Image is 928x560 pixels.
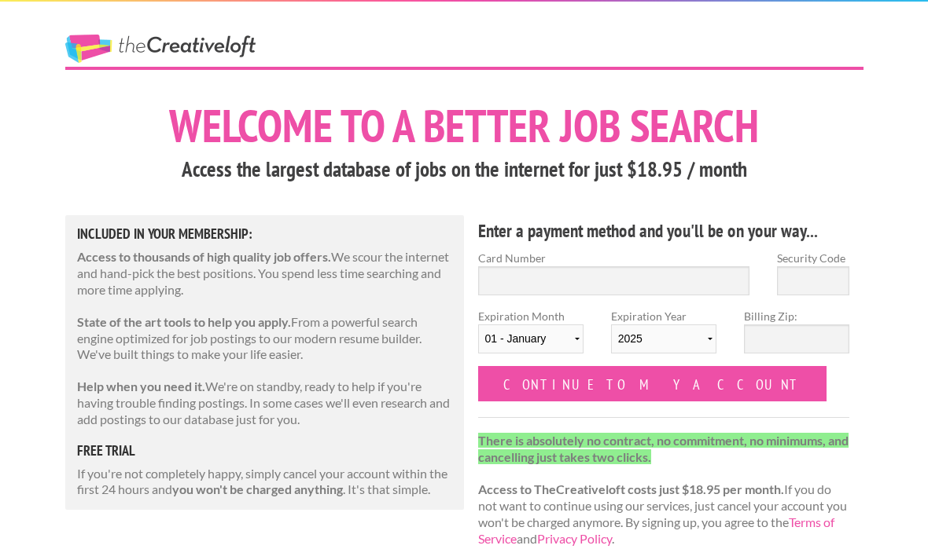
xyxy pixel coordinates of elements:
h5: free trial [77,444,453,458]
a: Terms of Service [478,514,834,546]
h3: Access the largest database of jobs on the internet for just $18.95 / month [65,155,864,185]
p: From a powerful search engine optimized for job postings to our modern resume builder. We've buil... [77,314,453,363]
strong: Help when you need it. [77,379,205,393]
p: If you're not completely happy, simply cancel your account within the first 24 hours and . It's t... [77,466,453,499]
label: Card Number [478,250,750,266]
input: Continue to my account [478,366,827,401]
p: If you do not want to continue using our services, just cancel your account you won't be charged ... [478,433,850,547]
strong: Access to thousands of high quality job offers. [77,249,331,264]
p: We scour the internet and hand-pick the best positions. You spend less time searching and more ti... [77,249,453,298]
label: Expiration Month [478,308,584,366]
strong: Access to TheCreativeloft costs just $18.95 per month. [478,481,784,496]
strong: State of the art tools to help you apply. [77,314,291,329]
a: The Creative Loft [65,35,256,63]
strong: There is absolutely no contract, no commitment, no minimums, and cancelling just takes two clicks. [478,433,849,464]
select: Expiration Month [478,324,584,353]
select: Expiration Year [611,324,716,353]
h4: Enter a payment method and you'll be on your way... [478,218,850,243]
h5: Included in Your Membership: [77,227,453,241]
label: Billing Zip: [744,308,849,324]
a: Privacy Policy [537,531,612,546]
p: We're on standby, ready to help if you're having trouble finding postings. In some cases we'll ev... [77,379,453,427]
strong: you won't be charged anything [172,481,343,496]
label: Security Code [777,250,849,266]
h1: Welcome to a better job search [65,103,864,148]
label: Expiration Year [611,308,716,366]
